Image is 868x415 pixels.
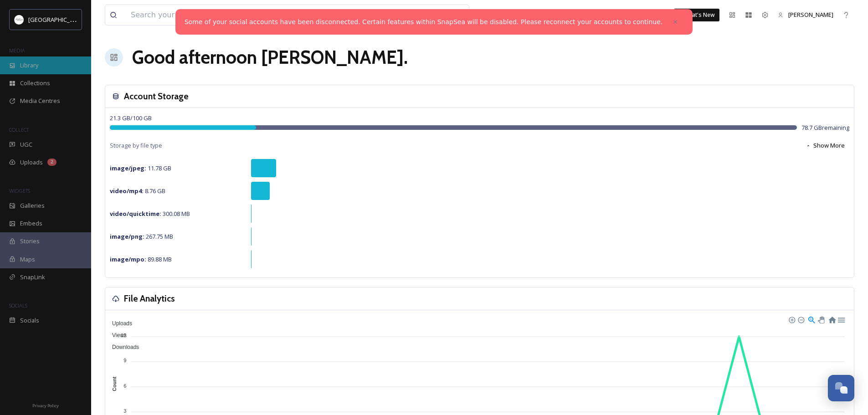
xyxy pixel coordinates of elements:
strong: image/mpo : [110,255,146,263]
h3: Account Storage [124,90,189,103]
span: 8.76 GB [110,187,165,195]
span: Uploads [105,320,132,327]
span: Uploads [20,158,43,167]
a: [PERSON_NAME] [773,6,838,24]
span: MEDIA [9,47,25,54]
h3: File Analytics [124,292,175,305]
strong: video/mp4 : [110,187,144,195]
h1: Good afternoon [PERSON_NAME] . [132,44,408,71]
button: Open Chat [828,375,854,401]
button: Show More [801,137,849,154]
div: Zoom In [788,316,795,323]
span: Downloads [105,344,139,350]
text: Count [112,377,117,391]
span: Galleries [20,201,45,210]
span: 78.7 GB remaining [801,123,849,132]
span: 300.08 MB [110,210,190,218]
div: 2 [47,159,56,166]
strong: image/jpeg : [110,164,146,172]
strong: image/png : [110,232,144,241]
span: Embeds [20,219,42,228]
span: Maps [20,255,35,264]
tspan: 12 [121,333,126,338]
div: Zoom Out [797,316,804,323]
span: SOCIALS [9,302,27,309]
a: Privacy Policy [32,400,59,410]
span: UGC [20,140,32,149]
a: Some of your social accounts have been disconnected. Certain features within SnapSea will be disa... [185,17,663,27]
span: WIDGETS [9,187,30,194]
tspan: 3 [123,408,126,414]
span: [PERSON_NAME] [788,10,833,19]
span: 267.75 MB [110,232,173,241]
span: Socials [20,316,39,325]
div: Menu [837,315,845,323]
input: Search your library [126,5,395,25]
span: Storage by file type [110,141,162,150]
span: Collections [20,79,50,87]
div: Panning [818,317,823,322]
span: Views [105,332,127,338]
span: Media Centres [20,97,60,105]
img: Frame%2013.png [15,15,24,24]
span: [GEOGRAPHIC_DATA] [28,15,86,24]
a: What's New [674,9,719,21]
span: 21.3 GB / 100 GB [110,114,152,122]
span: Library [20,61,38,70]
span: SnapLink [20,273,45,282]
tspan: 6 [123,383,126,388]
span: Privacy Policy [32,403,59,409]
tspan: 9 [123,358,126,363]
div: Reset Zoom [828,315,836,323]
span: Stories [20,237,40,246]
span: 89.88 MB [110,255,172,263]
strong: video/quicktime : [110,210,161,218]
span: 11.78 GB [110,164,171,172]
a: View all files [411,6,464,24]
div: Selection Zoom [807,315,815,323]
span: COLLECT [9,126,29,133]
